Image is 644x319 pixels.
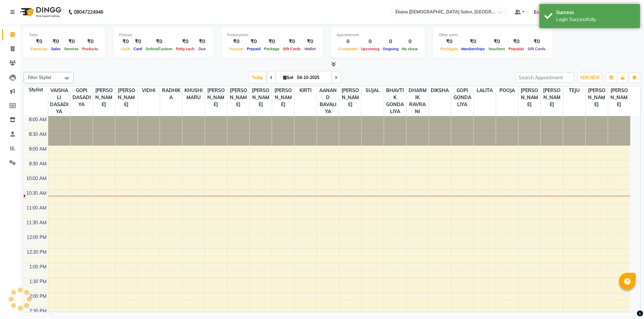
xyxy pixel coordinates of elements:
div: Success [556,9,635,16]
span: KIRTI [294,86,317,95]
div: 12:00 PM [25,234,48,241]
span: [PERSON_NAME] [519,86,541,109]
div: Redemption [227,32,317,38]
span: [PERSON_NAME] [93,86,115,109]
div: 0 [359,38,381,46]
div: ₹0 [487,38,507,46]
span: Cash [119,47,132,51]
span: Vouchers [487,47,507,51]
span: GOPI GONDALIYA [451,86,473,109]
div: ₹0 [303,38,317,46]
div: 9:30 AM [28,160,48,167]
div: ₹0 [507,38,526,46]
div: 1:00 PM [28,263,48,270]
div: ₹0 [62,38,80,46]
div: ₹0 [439,38,460,46]
div: ₹0 [262,38,281,46]
span: Upcoming [359,47,381,51]
span: Voucher [227,47,245,51]
div: ₹0 [526,38,547,46]
div: ₹0 [174,38,196,46]
span: DHARMIK RAVRANI [407,86,429,116]
span: [PERSON_NAME] [339,86,361,109]
div: ₹0 [29,38,49,46]
div: ₹0 [281,38,303,46]
div: 10:30 AM [25,190,48,197]
span: [PERSON_NAME] [227,86,250,109]
span: Sales [49,47,62,51]
div: Total [29,32,100,38]
span: AANAND BAVALIYA [317,86,339,116]
span: [PERSON_NAME] [586,86,608,109]
span: [PERSON_NAME] [250,86,272,109]
div: 11:00 AM [25,205,48,212]
span: BHAVTIK GONDALIYA [384,86,406,116]
span: ADD NEW [580,75,600,80]
span: Gift Cards [526,47,547,51]
span: KHUSHI MARU [182,86,205,102]
span: TEJU [563,86,585,95]
div: 0 [336,38,359,46]
div: 12:30 PM [25,249,48,256]
div: Finance [119,32,208,38]
span: [PERSON_NAME] [115,86,138,109]
span: [PERSON_NAME] [272,86,294,109]
div: Login Successfully. [556,16,635,23]
div: 1:30 PM [28,278,48,285]
span: [PERSON_NAME] [541,86,563,109]
span: [PERSON_NAME] [608,86,630,109]
div: 10:00 AM [25,175,48,182]
span: Expenses [29,47,49,51]
div: ₹0 [119,38,132,46]
b: 08047224946 [74,3,103,21]
span: Card [132,47,144,51]
div: ₹0 [132,38,144,46]
span: Completed [336,47,359,51]
div: 11:30 AM [25,219,48,226]
span: SUJAL [362,86,384,95]
div: 2:30 PM [28,308,48,315]
span: Services [62,47,80,51]
span: Prepaids [507,47,526,51]
div: 0 [400,38,420,46]
div: ₹0 [80,38,100,46]
div: 9:00 AM [28,146,48,153]
span: VAISHALI DASADIYA [48,86,70,116]
span: Online/Custom [144,47,174,51]
div: ₹0 [227,38,245,46]
button: ADD NEW [578,73,601,82]
div: 2:00 PM [28,293,48,300]
span: Wallet [303,47,317,51]
span: Today [249,72,266,83]
span: DIKSHA [429,86,451,95]
span: GOPI DASADIYA [70,86,93,109]
span: Sat [281,75,295,80]
span: POOJA [496,86,518,95]
div: Stylist [24,86,48,93]
span: Prepaid [245,47,262,51]
span: VIDHI [138,86,160,95]
img: logo [17,3,63,21]
span: Gift Cards [281,47,303,51]
span: Petty cash [174,47,196,51]
span: No show [400,47,420,51]
div: ₹0 [245,38,262,46]
span: Filter Stylist [28,75,51,80]
input: Search Appointment [516,72,574,83]
div: 8:00 AM [28,116,48,123]
span: Memberships [460,47,487,51]
div: ₹0 [49,38,62,46]
span: RADHIKA [160,86,182,102]
span: Ongoing [381,47,400,51]
span: Packages [439,47,460,51]
div: Appointment [336,32,420,38]
input: 2025-10-04 [295,73,329,83]
div: ₹0 [196,38,208,46]
div: Other sales [439,32,547,38]
div: 0 [381,38,400,46]
span: Products [80,47,100,51]
div: ₹0 [144,38,174,46]
div: ₹0 [460,38,487,46]
span: LALITA [474,86,496,95]
span: Due [197,47,207,51]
